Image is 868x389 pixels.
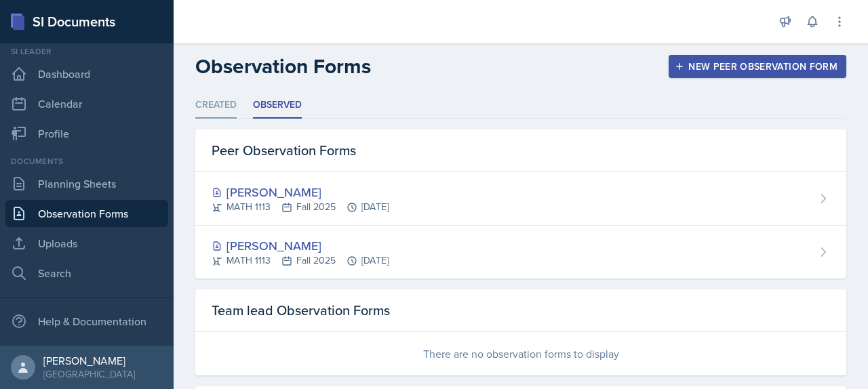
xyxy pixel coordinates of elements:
[43,354,135,367] div: [PERSON_NAME]
[253,92,302,119] li: Observed
[5,308,168,335] div: Help & Documentation
[669,55,846,78] button: New Peer Observation Form
[5,45,168,58] div: Si leader
[212,183,389,201] div: [PERSON_NAME]
[5,200,168,227] a: Observation Forms
[677,61,837,72] div: New Peer Observation Form
[195,129,846,172] div: Peer Observation Forms
[195,172,846,226] a: [PERSON_NAME] MATH 1113Fall 2025[DATE]
[5,155,168,167] div: Documents
[195,226,846,279] a: [PERSON_NAME] MATH 1113Fall 2025[DATE]
[195,289,846,332] div: Team lead Observation Forms
[212,237,389,255] div: [PERSON_NAME]
[5,60,168,87] a: Dashboard
[5,170,168,197] a: Planning Sheets
[195,54,371,79] h2: Observation Forms
[212,200,389,214] div: MATH 1113 Fall 2025 [DATE]
[5,260,168,287] a: Search
[5,90,168,117] a: Calendar
[5,120,168,147] a: Profile
[5,230,168,257] a: Uploads
[195,92,237,119] li: Created
[43,367,135,381] div: [GEOGRAPHIC_DATA]
[212,253,389,268] div: MATH 1113 Fall 2025 [DATE]
[195,332,846,375] div: There are no observation forms to display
